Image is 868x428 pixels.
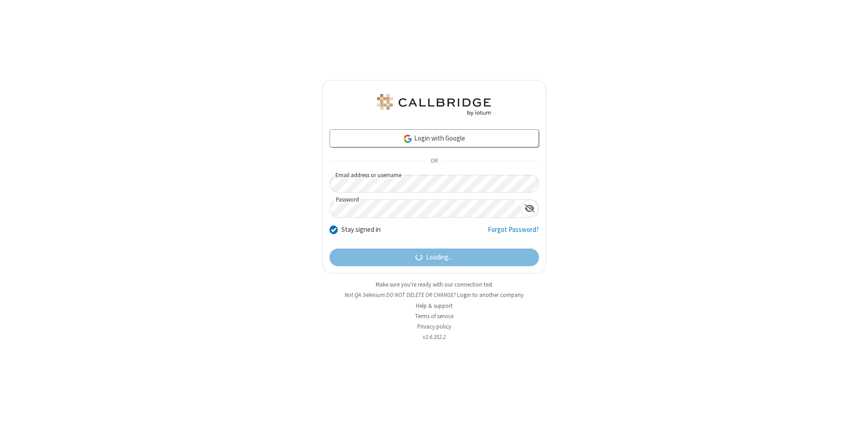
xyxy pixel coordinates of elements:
a: Forgot Password? [488,225,539,242]
input: Password [330,200,521,217]
a: Privacy policy [417,323,451,330]
li: v2.6.352.2 [322,333,546,341]
input: Email address or username [330,175,539,193]
li: Not QA Selenium DO NOT DELETE OR CHANGE? [322,291,546,299]
div: Show password [521,200,538,216]
button: Loading... [330,249,539,267]
span: OR [427,155,441,168]
img: QA Selenium DO NOT DELETE OR CHANGE [375,94,493,116]
label: Stay signed in [341,225,381,235]
button: Login to another company [457,291,524,299]
span: Loading... [426,252,453,263]
img: google-icon.png [403,134,413,144]
a: Help & support [416,302,453,310]
a: Login with Google [330,129,539,147]
a: Terms of service [415,312,453,320]
a: Make sure you're ready with our connection test [376,281,492,288]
